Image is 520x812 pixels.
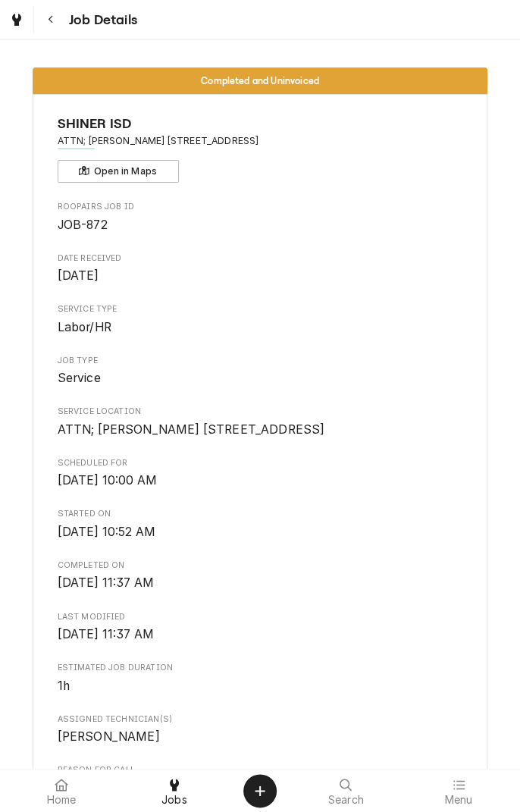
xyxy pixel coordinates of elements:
[58,355,463,367] span: Job Type
[58,472,463,490] span: Scheduled For
[58,218,108,232] span: JOB-872
[58,508,463,541] div: Started On
[58,525,155,539] span: [DATE] 10:52 AM
[47,794,77,806] span: Home
[3,6,30,33] a: Go to Jobs
[58,406,463,418] span: Service Location
[243,774,277,807] button: Create Object
[58,677,463,695] span: Estimated Job Duration
[58,134,463,148] span: Address
[58,728,463,746] span: Assigned Technician(s)
[58,713,463,746] div: Assigned Technician(s)
[161,794,187,806] span: Jobs
[201,76,319,86] span: Completed and Uninvoiced
[58,625,463,644] span: Last Modified
[58,201,463,234] div: Roopairs Job ID
[58,406,463,438] div: Service Location
[58,318,463,337] span: Service Type
[290,773,402,809] a: Search
[58,216,463,234] span: Roopairs Job ID
[58,303,463,336] div: Service Type
[58,457,463,490] div: Scheduled For
[444,794,472,806] span: Menu
[64,10,137,30] span: Job Details
[58,268,99,283] span: [DATE]
[58,369,463,387] span: Job Type
[58,560,463,592] div: Completed On
[37,6,64,33] button: Navigate back
[33,67,487,94] div: Status
[58,371,101,385] span: Service
[58,114,463,134] span: Name
[58,713,463,726] span: Assigned Technician(s)
[58,764,463,776] span: Reason For Call
[58,662,463,674] span: Estimated Job Duration
[58,320,111,334] span: Labor/HR
[403,773,515,809] a: Menu
[58,114,463,183] div: Client Information
[58,421,463,439] span: Service Location
[119,773,230,809] a: Jobs
[58,201,463,213] span: Roopairs Job ID
[58,473,157,488] span: [DATE] 10:00 AM
[58,662,463,694] div: Estimated Job Duration
[58,560,463,572] span: Completed On
[58,627,154,641] span: [DATE] 11:37 AM
[58,457,463,469] span: Scheduled For
[58,508,463,520] span: Started On
[58,267,463,285] span: Date Received
[6,773,117,809] a: Home
[58,422,325,437] span: ATTN; [PERSON_NAME] [STREET_ADDRESS]
[58,252,463,265] span: Date Received
[58,729,160,744] span: [PERSON_NAME]
[58,679,70,693] span: 1h
[58,764,463,797] div: Reason For Call
[58,575,154,590] span: [DATE] 11:37 AM
[58,523,463,541] span: Started On
[328,794,364,806] span: Search
[58,355,463,387] div: Job Type
[58,611,463,644] div: Last Modified
[58,160,179,183] button: Open in Maps
[58,303,463,315] span: Service Type
[58,574,463,592] span: Completed On
[58,252,463,285] div: Date Received
[58,611,463,623] span: Last Modified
